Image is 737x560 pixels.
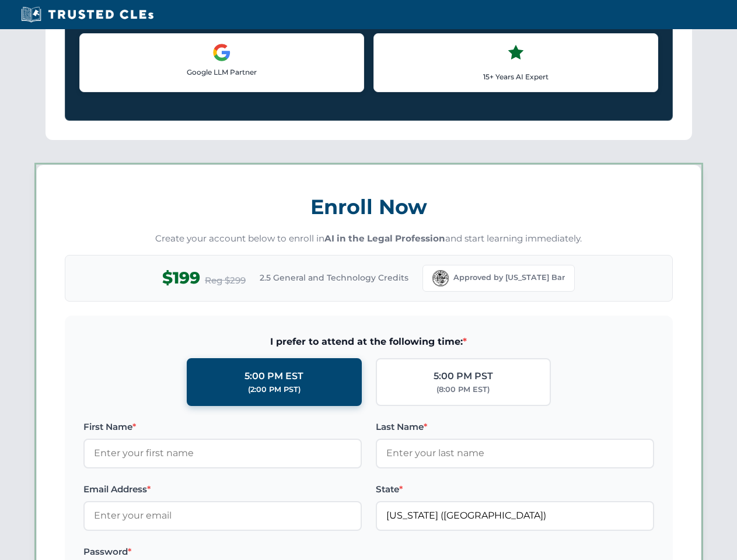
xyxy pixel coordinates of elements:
div: (2:00 PM PST) [248,384,301,395]
label: First Name [83,420,362,434]
p: 15+ Years AI Expert [383,71,648,82]
p: Google LLM Partner [89,66,354,78]
img: Google [212,43,231,62]
label: Email Address [83,482,362,496]
span: 2.5 General and Technology Credits [260,271,408,284]
input: Enter your last name [376,439,654,468]
span: Approved by [US_STATE] Bar [453,272,565,283]
span: $199 [162,265,200,291]
h3: Enroll Now [65,188,673,225]
input: Enter your email [83,501,362,530]
span: Reg $299 [205,274,246,288]
input: Enter your first name [83,439,362,468]
strong: AI in the Legal Profession [324,233,445,244]
label: Password [83,545,362,559]
img: Trusted CLEs [18,6,157,23]
label: State [376,482,654,496]
div: 5:00 PM EST [244,369,303,384]
div: (8:00 PM EST) [436,384,490,395]
div: 5:00 PM PST [434,369,493,384]
input: Florida (FL) [376,501,654,530]
p: Create your account below to enroll in and start learning immediately. [65,232,673,246]
label: Last Name [376,420,654,434]
span: I prefer to attend at the following time: [83,334,654,349]
img: Florida Bar [432,270,449,286]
